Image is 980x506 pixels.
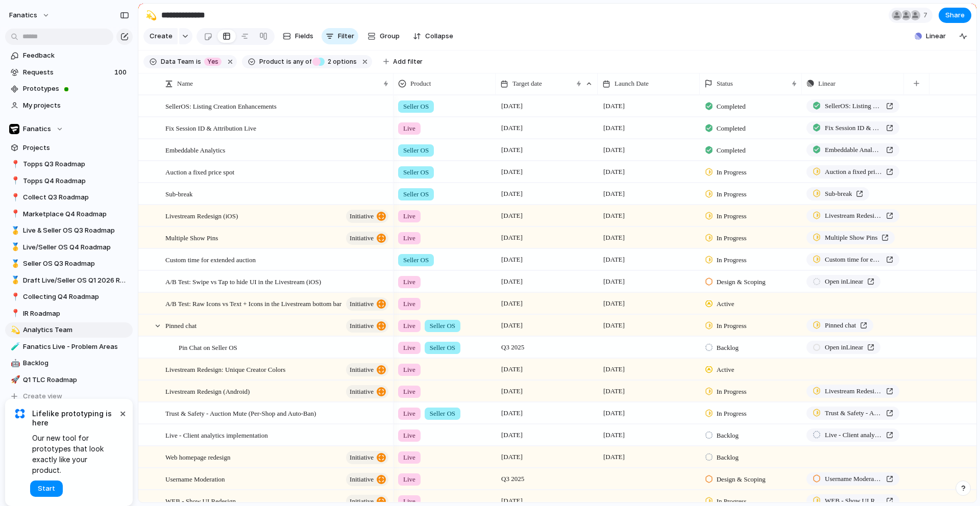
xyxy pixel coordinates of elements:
span: Collecting Q4 Roadmap [23,292,129,302]
button: fanatics [5,7,55,23]
span: Start [38,484,55,494]
button: Group [362,28,405,44]
span: [DATE] [601,363,627,375]
span: [DATE] [601,254,627,266]
span: [DATE] [499,122,525,134]
div: 🥇 [11,225,18,237]
span: Active [717,299,734,309]
div: 💫 [145,8,157,22]
div: 📍Collect Q3 Roadmap [5,190,133,205]
a: 📍Topps Q3 Roadmap [5,157,133,172]
span: Topps Q3 Roadmap [23,159,129,169]
span: Trust & Safety - Auction Mute (Per-Shop and Auto-Ban) [165,407,316,419]
span: Marketplace Q4 Roadmap [23,209,129,219]
span: Seller OS [403,189,429,199]
span: WEB - Show UI Redesign [825,496,882,506]
div: 📍Collecting Q4 Roadmap [5,289,133,305]
span: Live [403,343,415,353]
div: 📍 [11,175,18,187]
span: [DATE] [601,232,627,244]
span: Fields [295,31,313,41]
span: [DATE] [499,407,525,419]
span: Completed [717,123,746,134]
span: [DATE] [499,363,525,375]
span: Create [150,31,173,41]
button: isany of [284,56,313,67]
a: 🧪Fanatics Live - Problem Areas [5,339,133,355]
span: Filter [338,31,354,41]
span: Yes [207,57,218,66]
a: 🥇Seller OS Q3 Roadmap [5,256,133,271]
span: [DATE] [499,254,525,266]
span: initiative [350,231,374,245]
span: Live [403,277,415,287]
a: 🥇Live/Seller OS Q4 Roadmap [5,240,133,255]
span: Fix Session ID & Attribution Live [825,123,882,133]
span: Pin Chat on Seller OS [179,341,237,353]
a: 🥇Draft Live/Seller OS Q1 2026 Roadmap [5,273,133,288]
span: Trust & Safety - Auction Mute (Per-Shop and Auto-Ban) [825,408,882,418]
a: Trust & Safety - Auction Mute (Per-Shop and Auto-Ban) [806,407,899,420]
span: Live/Seller OS Q4 Roadmap [23,242,129,252]
span: Live [403,233,415,243]
div: 📍 [11,308,18,319]
span: initiative [350,472,374,487]
span: [DATE] [601,451,627,463]
span: is [286,57,291,66]
a: 💫Analytics Team [5,322,133,338]
span: Product [410,79,431,89]
button: initiative [346,473,388,486]
a: Requests100 [5,65,133,80]
span: Linear [926,31,946,41]
span: Auction a fixed price spot [825,167,882,177]
span: Collect Q3 Roadmap [23,192,129,203]
span: IR Roadmap [23,309,129,319]
a: Custom time for extended auction [806,253,899,266]
span: A/B Test: Swipe vs Tap to hide UI in the Livestream (iOS) [165,275,321,287]
span: [DATE] [499,275,525,288]
span: Seller OS [403,102,429,112]
span: Seller OS [403,255,429,265]
div: 📍Marketplace Q4 Roadmap [5,207,133,222]
button: initiative [346,232,388,245]
span: Live [403,474,415,485]
span: Seller OS [430,343,455,353]
span: [DATE] [601,297,627,310]
div: 📍 [11,208,18,220]
div: 🥇 [11,258,18,270]
span: initiative [350,450,374,465]
button: Yes [202,56,224,67]
span: Live [403,409,415,419]
a: Sub-break [806,187,869,200]
span: A/B Test: Raw Icons vs Text + Icons in the Livestream bottom bar [165,297,341,309]
button: Create [143,28,178,44]
span: Open in Linear [825,276,863,287]
button: Collapse [409,28,457,44]
span: fanatics [9,10,37,20]
span: Backlog [717,431,739,441]
span: Fanatics [23,124,51,134]
span: Live [403,321,415,331]
span: initiative [350,385,374,399]
button: 📍 [9,209,19,219]
span: [DATE] [499,232,525,244]
a: Multiple Show Pins [806,231,895,244]
button: initiative [346,451,388,464]
button: Fanatics [5,121,133,137]
span: Sub-break [825,189,852,199]
span: Username Moderation [825,474,882,484]
span: Pinned chat [165,319,197,331]
span: Seller OS [403,167,429,178]
span: Prototypes [23,84,129,94]
span: Backlog [717,452,739,463]
span: 2 [325,58,333,65]
span: Seller OS [430,409,455,419]
span: Auction a fixed price spot [165,166,234,178]
span: Share [945,10,965,20]
span: Design & Scoping [717,474,766,485]
button: initiative [346,210,388,223]
button: 🚀 [9,375,19,385]
span: Design & Scoping [717,277,766,287]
